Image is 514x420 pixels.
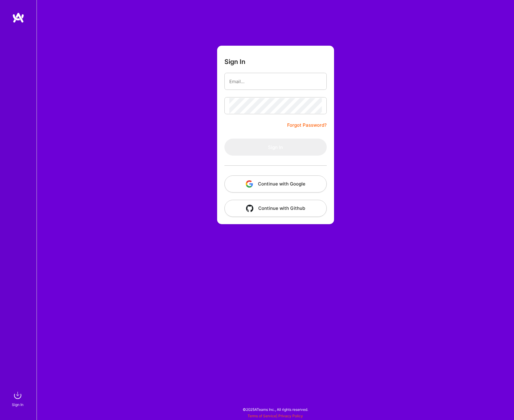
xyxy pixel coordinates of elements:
[248,414,303,418] span: |
[248,414,276,418] a: Terms of Service
[12,401,23,408] div: Sign In
[278,414,303,418] a: Privacy Policy
[224,200,327,217] button: Continue with Github
[229,74,322,89] input: Email...
[13,389,24,408] a: sign inSign In
[287,122,327,129] a: Forgot Password?
[12,389,24,401] img: sign in
[224,175,327,192] button: Continue with Google
[246,180,253,188] img: icon
[37,402,514,417] div: © 2025 ATeams Inc., All rights reserved.
[246,205,253,212] img: icon
[224,58,245,65] h3: Sign In
[12,12,24,23] img: logo
[224,139,327,156] button: Sign In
